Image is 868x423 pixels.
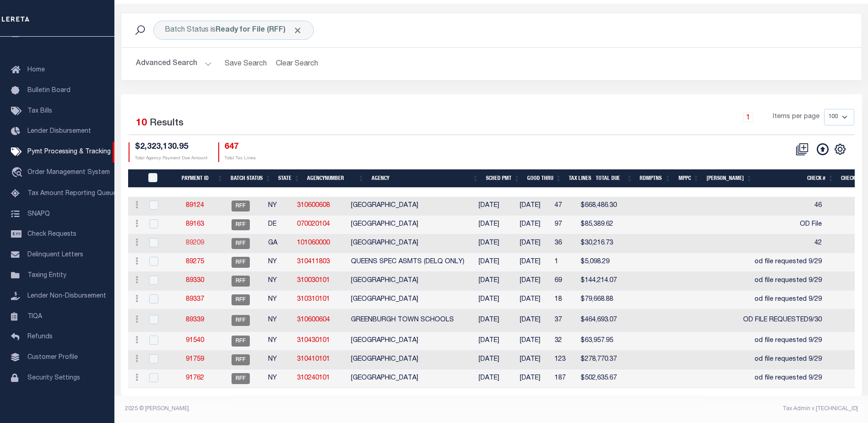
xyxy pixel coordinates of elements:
[739,351,825,369] td: od file requested 9/29
[577,216,620,234] td: $85,389.62
[264,197,293,216] td: NY
[468,332,509,351] td: [DATE]
[186,296,204,303] a: 89337
[275,169,303,188] th: State: activate to sort column ascending
[150,116,183,131] label: Results
[186,337,204,344] a: 91540
[739,253,825,272] td: od file requested 9/29
[674,169,703,188] th: MPPC: activate to sort column ascending
[219,55,272,73] button: Save Search
[837,169,868,188] th: Check: activate to sort column ascending
[264,332,293,351] td: NY
[551,369,577,388] td: 187
[186,277,204,284] a: 89330
[135,155,207,162] p: Total Agency Payment Due Amount
[232,373,250,384] span: RFF
[509,309,551,332] td: [DATE]
[577,369,620,388] td: $502,635.67
[186,221,204,228] a: 89163
[297,317,330,323] a: 310600604
[27,272,66,279] span: Taxing Entity
[703,169,756,188] th: Bill Fee: activate to sort column ascending
[27,293,106,299] span: Lender Non-Disbursement
[577,253,620,272] td: $5,098.29
[509,197,551,216] td: [DATE]
[136,55,212,73] button: Advanced Search
[739,234,825,253] td: 42
[739,197,825,216] td: 46
[577,291,620,309] td: $79,668.88
[232,257,250,268] span: RFF
[523,169,565,188] th: Good Thru: activate to sort column ascending
[118,405,491,413] div: 2025 © [PERSON_NAME].
[577,351,620,369] td: $278,770.37
[297,337,330,344] a: 310430101
[509,234,551,253] td: [DATE]
[232,336,250,347] span: RFF
[468,253,509,272] td: [DATE]
[27,211,50,217] span: SNAPQ
[264,216,293,234] td: DE
[153,21,314,40] div: Batch Status is
[11,167,26,179] i: travel_explore
[186,375,204,381] a: 91762
[264,351,293,369] td: NY
[347,197,469,216] td: [GEOGRAPHIC_DATA]
[509,332,551,351] td: [DATE]
[509,216,551,234] td: [DATE]
[468,234,509,253] td: [DATE]
[347,309,469,332] td: GREENBURGH TOWN SCHOOLS
[592,169,636,188] th: Total Due: activate to sort column ascending
[27,252,83,258] span: Delinquent Letters
[297,202,330,209] a: 310600608
[551,197,577,216] td: 47
[186,240,204,246] a: 89209
[186,202,204,209] a: 89124
[232,315,250,326] span: RFF
[551,291,577,309] td: 18
[468,369,509,388] td: [DATE]
[577,197,620,216] td: $668,486.30
[498,405,858,413] div: Tax Admin v.[TECHNICAL_ID]
[264,369,293,388] td: NY
[27,231,76,238] span: Check Requests
[551,272,577,291] td: 69
[509,369,551,388] td: [DATE]
[297,375,330,381] a: 310240101
[636,169,674,188] th: Rdmptns: activate to sort column ascending
[743,112,753,122] a: 1
[468,351,509,369] td: [DATE]
[347,291,469,309] td: [GEOGRAPHIC_DATA]
[509,253,551,272] td: [DATE]
[303,169,368,188] th: AgencyNumber: activate to sort column ascending
[297,240,330,246] a: 101060000
[227,169,275,188] th: Batch Status: activate to sort column ascending
[551,216,577,234] td: 97
[135,142,207,152] h4: $2,323,130.95
[264,253,293,272] td: NY
[264,272,293,291] td: NY
[272,55,322,73] button: Clear Search
[577,234,620,253] td: $30,216.73
[186,317,204,323] a: 89339
[509,351,551,369] td: [DATE]
[368,169,482,188] th: Agency: activate to sort column ascending
[27,87,70,94] span: Bulletin Board
[551,332,577,351] td: 32
[27,67,45,73] span: Home
[27,128,91,135] span: Lender Disbursement
[347,369,469,388] td: [GEOGRAPHIC_DATA]
[297,259,330,265] a: 310411803
[509,291,551,309] td: [DATE]
[232,354,250,365] span: RFF
[347,234,469,253] td: [GEOGRAPHIC_DATA]
[347,272,469,291] td: [GEOGRAPHIC_DATA]
[27,313,42,320] span: TIQA
[142,169,172,188] th: PayeePmtBatchStatus
[225,142,256,152] h4: 647
[27,334,53,340] span: Refunds
[347,351,469,369] td: [GEOGRAPHIC_DATA]
[297,296,330,303] a: 310310101
[232,294,250,305] span: RFF
[232,238,250,249] span: RFF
